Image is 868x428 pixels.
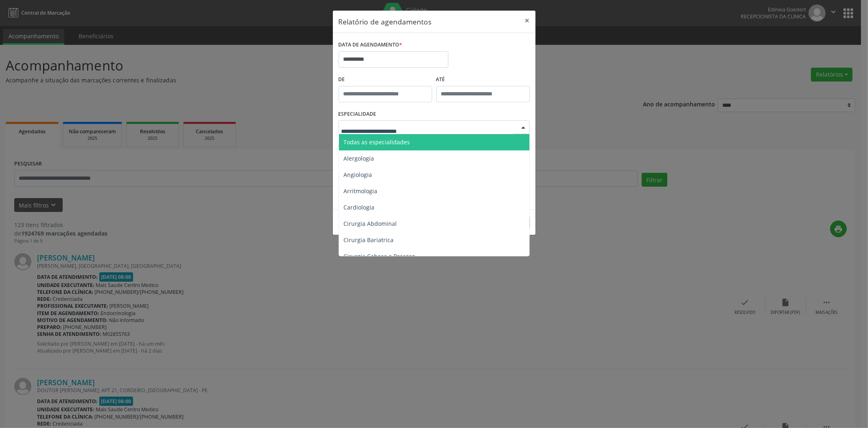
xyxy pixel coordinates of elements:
[339,16,432,27] h5: Relatório de agendamentos
[344,171,372,179] span: Angiologia
[436,73,530,86] label: ATÉ
[339,108,376,121] label: ESPECIALIDADE
[339,73,432,86] label: De
[344,138,410,146] span: Todas as especialidades
[344,203,375,211] span: Cardiologia
[344,236,394,244] span: Cirurgia Bariatrica
[344,187,378,195] span: Arritmologia
[344,154,374,162] span: Alergologia
[339,39,402,51] label: DATA DE AGENDAMENTO
[344,220,397,227] span: Cirurgia Abdominal
[344,252,415,260] span: Cirurgia Cabeça e Pescoço
[519,11,536,31] button: Close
